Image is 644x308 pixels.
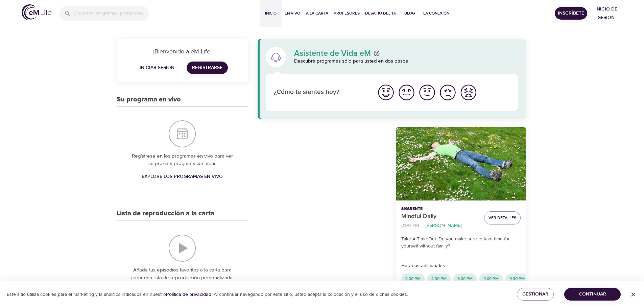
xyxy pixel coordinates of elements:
img: great [377,83,395,102]
p: Horarios adicionales [401,262,521,269]
img: bad [438,83,457,102]
p: [PERSON_NAME] [426,222,461,229]
button: Inicio de sesión [590,3,622,24]
img: good [397,83,416,102]
img: Lista de reproducción a la carta [169,235,196,262]
a: Explore los programas en vivo [139,170,225,183]
span: Profesores [334,10,360,17]
span: A la carta [306,10,328,17]
span: Gestionar [522,290,548,299]
a: Política de privacidad [166,291,211,298]
span: En vivo [284,10,301,17]
p: 2:00 PM [401,222,419,229]
img: Asistente de Vida eM [270,52,281,63]
span: Inicio [263,10,279,17]
span: 9:30 PM [505,276,529,282]
p: Descubra programas sólo para usted en dos pasos [294,57,518,65]
p: ¡Bienvenido a eM Life! [125,47,240,56]
button: Me siento bien [376,82,396,103]
h3: Su programa en vivo [117,96,181,103]
h3: Lista de reproducción a la carta [117,210,214,217]
img: worst [459,83,478,102]
span: Desafío del 1% [365,10,396,17]
span: Blog [402,10,418,17]
button: Gestionar [517,288,554,301]
input: Encontrar programas, profesores, etc... [74,6,149,21]
span: 2:30 PM [427,276,451,282]
img: ok [418,83,436,102]
p: Mindful Daily [401,212,479,221]
span: 2:00 PM [401,276,425,282]
p: Siguiente [401,206,479,212]
p: ¿Cómo te sientes hoy? [274,88,367,97]
span: Registrarse [192,64,222,72]
button: Me siento peor [458,82,479,103]
div: 2:30 PM [427,274,451,284]
p: Regístrese en los programas en vivo para ver su próxima programación aquí. [130,152,235,168]
button: Continuar [564,288,621,301]
img: Su programa en vivo [169,120,196,147]
span: 9:00 PM [479,276,503,282]
span: Explore los programas en vivo [142,172,223,181]
div: 2:00 PM [401,274,425,284]
div: 6:00 PM [453,274,477,284]
nav: breadcrumb [401,221,479,230]
button: Ver detalles [484,211,521,224]
button: Me siento mal [437,82,458,103]
span: Inicio de sesión [593,5,620,22]
span: 6:00 PM [453,276,477,282]
p: Añade tus episodios favoritos a la carta para crear una lista de reproducción personalizada. [130,266,235,282]
span: Continuar [570,290,615,299]
button: Me siento bien [417,82,437,103]
div: 9:00 PM [479,274,503,284]
div: 9:30 PM [505,274,529,284]
span: Ver detalles [488,214,516,221]
a: Registrarse [187,62,228,74]
p: Take A Time Out: Do you make sure to take time for yourself without family? [401,236,521,250]
button: Me siento bien [396,82,417,103]
span: La Conexión [423,10,449,17]
button: Mindful Daily [396,127,526,200]
p: Asistente de Vida eM [294,49,371,57]
button: Iniciar sesión [137,62,177,74]
span: Iniciar sesión [140,64,174,72]
img: logo [22,4,51,20]
span: Inscríbete [557,9,585,18]
button: Inscríbete [555,7,587,20]
li: · [422,221,423,230]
